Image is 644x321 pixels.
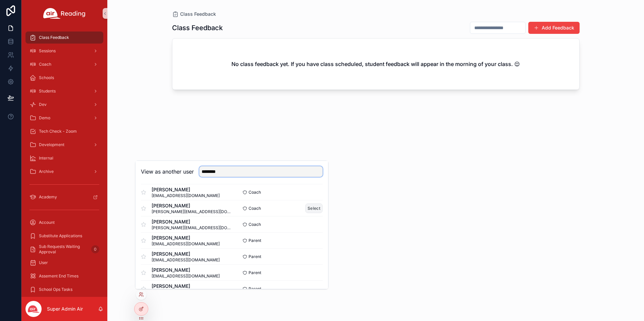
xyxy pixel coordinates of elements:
span: Class Feedback [180,11,216,17]
span: [PERSON_NAME] [152,283,220,290]
a: Schools [25,72,103,84]
a: Demo [25,112,103,124]
span: Coach [39,62,51,67]
span: [PERSON_NAME] [152,202,232,209]
span: Schools [39,75,54,80]
span: Class Feedback [39,35,69,40]
span: Coach [249,222,261,227]
span: Substitute Applications [39,233,82,239]
span: Tech Check - Zoom [39,129,77,134]
span: Dev [39,102,47,107]
a: Substitute Applications [25,230,103,242]
span: [PERSON_NAME][EMAIL_ADDRESS][DOMAIN_NAME] [152,209,232,214]
span: [EMAIL_ADDRESS][DOMAIN_NAME] [152,273,220,279]
img: App logo [43,8,86,19]
span: Internal [39,155,53,161]
h2: No class feedback yet. If you have class scheduled, student feedback will appear in the morning o... [231,60,520,68]
a: School Ops Tasks [25,283,103,296]
span: Academy [39,194,57,200]
h1: Class Feedback [172,23,223,33]
div: scrollable content [21,27,107,297]
a: Dev [25,99,103,111]
a: Class Feedback [172,11,216,17]
a: Coach [25,58,103,70]
a: Academy [25,191,103,203]
span: Coach [249,206,261,211]
span: Parent [249,238,261,243]
span: [EMAIL_ADDRESS][DOMAIN_NAME] [152,257,220,263]
span: Archive [39,169,54,174]
p: Super Admin Air [47,306,83,312]
button: Select [305,203,323,213]
span: [EMAIL_ADDRESS][DOMAIN_NAME] [152,193,220,198]
span: Assement End Times [39,273,78,279]
span: User [39,260,48,265]
span: Coach [249,190,261,195]
span: [PERSON_NAME] [152,218,232,225]
span: [PERSON_NAME] [152,186,220,193]
span: [PERSON_NAME] [152,235,220,241]
div: 0 [91,245,99,253]
h2: View as another user [141,168,194,176]
span: Sub Requests Waiting Approval [39,244,89,255]
button: Add Feedback [528,22,580,34]
a: Internal [25,152,103,164]
span: [PERSON_NAME][EMAIL_ADDRESS][DOMAIN_NAME] [152,225,232,231]
span: Parent [249,254,261,259]
span: School Ops Tasks [39,287,72,292]
span: Development [39,142,64,147]
a: Tech Check - Zoom [25,125,103,137]
a: Archive [25,166,103,178]
span: [EMAIL_ADDRESS][DOMAIN_NAME] [152,241,220,247]
a: Development [25,139,103,151]
a: Account [25,216,103,229]
a: Assement End Times [25,270,103,282]
span: Parent [249,270,261,275]
span: [PERSON_NAME] [152,267,220,273]
span: Students [39,88,56,94]
span: Account [39,220,55,225]
a: Students [25,85,103,97]
a: Sessions [25,45,103,57]
span: Demo [39,115,50,121]
a: Sub Requests Waiting Approval0 [25,243,103,255]
a: Class Feedback [25,31,103,44]
span: Parent [249,286,261,292]
a: User [25,257,103,269]
span: Sessions [39,48,56,54]
span: [PERSON_NAME] [152,251,220,257]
